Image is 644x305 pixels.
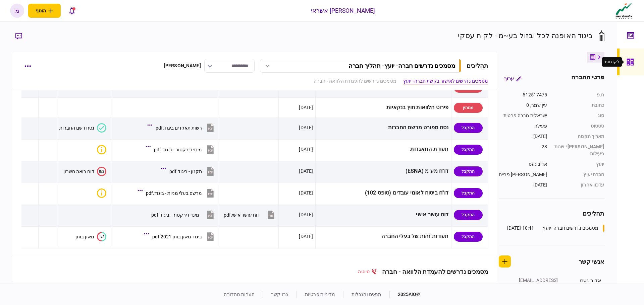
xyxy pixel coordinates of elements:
[499,181,547,188] div: [DATE]
[169,169,202,174] div: תקנון - ביגוד.pdf
[554,171,604,178] div: חברת יעוץ
[318,142,448,157] div: תעודת התאגדות
[147,142,215,157] button: מינוי דירקטור - ביגוד.pdf
[299,168,313,174] div: [DATE]
[454,166,483,176] div: התקבל
[318,164,448,179] div: דו"ח מע"מ (ESNA)
[318,207,448,222] div: דוח עושר אישי
[65,4,79,18] button: פתח רשימת התראות
[554,123,604,130] div: סטטוס
[458,30,593,41] div: ביגוד האופנה לכל ובזול בע~מ - לקוח עסקי
[454,232,483,242] div: התקבל
[499,91,547,98] div: 512517475
[242,278,429,293] th: פריט מידע
[467,61,488,70] div: תהליכים
[156,125,202,131] div: רשות תאגידים ביגוד.pdf
[352,292,381,297] a: תנאים והגבלות
[579,257,604,266] div: אנשי קשר
[63,167,106,176] button: 0/2דוח רואה חשבון
[554,102,604,109] div: כתובת
[314,78,396,85] a: מסמכים נדרשים להעמדת הלוואה - חברה
[299,189,313,196] div: [DATE]
[75,234,94,239] div: מאזן בוחן
[499,171,547,178] div: [PERSON_NAME] פריים
[78,278,126,293] th: סיווג אוטומטי
[318,229,448,244] div: תעודות זהות של בעלי החברה
[146,190,202,196] div: מרשם בעלי מניות - ביגוד.pdf
[311,6,375,15] div: [PERSON_NAME] אשראי
[389,291,420,298] div: © 2025 AIO
[454,123,483,133] div: התקבל
[554,91,604,98] div: ח.פ
[507,225,534,232] div: 10:41 [DATE]
[318,100,448,115] div: פירוט הלוואות חוץ בנקאיות
[614,2,634,19] img: client company logo
[28,4,61,18] button: פתח תפריט להוספת לקוח
[126,278,182,293] th: מסמכים שהועלו
[97,188,106,198] div: איכות לא מספקת
[454,145,483,155] div: התקבל
[299,124,313,131] div: [DATE]
[299,233,313,240] div: [DATE]
[318,120,448,135] div: נסח מפורט מרשם החברות
[146,229,215,244] button: ביגוד מאזן בוחן 2021.pdf
[348,62,455,69] div: מסמכים נדרשים חברה- יועץ - תהליך חברה
[151,207,215,222] button: מינוי דירקטור - ביגוד.pdf
[139,185,215,201] button: מרשם בעלי מניות - ביגוד.pdf
[507,225,604,232] a: מסמכים נדרשים חברה- יועץ10:41 [DATE]
[499,133,547,140] div: [DATE]
[403,78,488,85] a: מסמכים נדרשים לאישור בקשת חברה- יועץ
[358,268,377,275] div: טיוטה
[499,123,547,130] div: פעילה
[499,102,547,109] div: עין שמר, 0
[94,145,106,154] button: איכות לא מספקת
[605,59,619,65] div: לקוחות
[59,125,94,131] div: נסח רשם החברות
[94,188,106,198] button: איכות לא מספקת
[271,292,288,297] a: צרו קשר
[571,73,604,85] div: פרטי החברה
[377,268,488,275] div: מסמכים נדרשים להעמדת הלוואה - חברה
[499,161,547,168] div: אדיב געס
[299,146,313,153] div: [DATE]
[224,292,255,297] a: הערות מהדורה
[163,164,215,179] button: תקנון - ביגוד.pdf
[224,207,276,222] button: דוח עושר אישי.pdf
[99,234,104,239] text: 1/2
[260,59,461,73] button: מסמכים נדרשים חברה- יועץ- תהליך חברה
[429,278,488,293] th: סטטוס
[224,212,260,218] div: דוח עושר אישי.pdf
[499,209,604,218] div: תהליכים
[454,188,483,198] div: התקבל
[151,212,199,218] div: מינוי דירקטור - ביגוד.pdf
[554,133,604,140] div: תאריך הקמה
[499,73,527,85] button: ערוך
[554,143,604,157] div: [PERSON_NAME]׳ שנות פעילות
[554,181,604,188] div: עדכון אחרון
[152,234,202,239] div: ביגוד מאזן בוחן 2021.pdf
[164,62,201,69] div: [PERSON_NAME]
[182,278,242,293] th: עדכון אחרון
[149,120,215,135] button: רשות תאגידים ביגוד.pdf
[63,169,94,174] div: דוח רואה חשבון
[454,103,483,113] div: ממתין
[515,277,558,291] div: [EMAIL_ADDRESS][DOMAIN_NAME]
[299,104,313,111] div: [DATE]
[454,210,483,220] div: התקבל
[543,225,598,232] div: מסמכים נדרשים חברה- יועץ
[49,278,78,293] th: הערות
[97,145,106,154] div: איכות לא מספקת
[305,292,335,297] a: מדיניות פרטיות
[499,143,547,157] div: 28
[59,123,106,133] button: נסח רשם החברות
[318,185,448,201] div: דו"ח ביטוח לאומי עובדים (טופס 102)
[554,161,604,168] div: יועץ
[99,169,104,173] text: 0/2
[10,4,24,18] button: מ
[499,112,547,119] div: ישראלית חברה פרטית
[154,147,202,152] div: מינוי דירקטור - ביגוד.pdf
[554,112,604,119] div: סוג
[299,211,313,218] div: [DATE]
[75,232,106,241] button: 1/2מאזן בוחן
